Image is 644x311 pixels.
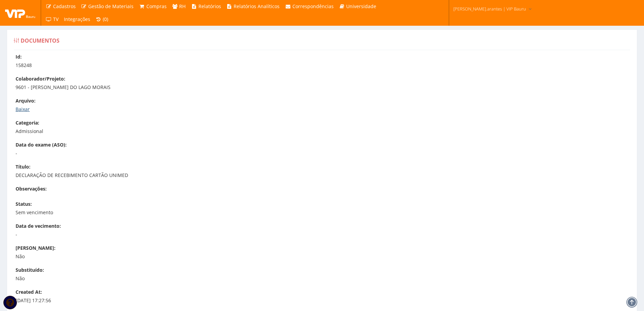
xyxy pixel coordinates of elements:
span: Documentos [21,37,59,44]
span: [PERSON_NAME].arantes | VIP Bauru [453,5,526,12]
span: Integrações [64,16,90,22]
label: Data de vecimento: [16,223,61,229]
label: Data do exame (ASO): [16,141,67,148]
span: Correspondências [292,3,334,9]
p: DECLARAÇÃO DE RECEBIMENTO CARTÃO UNIMED [16,172,635,179]
p: - [16,150,635,157]
a: (0) [93,13,111,26]
p: - [16,231,635,238]
label: Título: [16,163,30,170]
span: Relatórios Analíticos [234,3,280,9]
p: 158248 [16,62,635,69]
img: logo [5,8,35,18]
a: Integrações [61,13,93,26]
label: Colaborador/Projeto: [16,75,65,82]
label: [PERSON_NAME]: [16,245,55,251]
label: Categoria: [16,119,39,126]
p: Sem vencimento [16,209,635,216]
p: [DATE] 17:27:56 [16,297,635,304]
span: TV [53,16,58,22]
a: Baixar [16,106,30,112]
span: (0) [103,16,108,22]
label: Status: [16,201,32,207]
p: Não [16,253,635,260]
a: TV [43,13,61,26]
span: Universidade [346,3,376,9]
label: Substituído: [16,267,44,273]
label: Observações: [16,185,47,192]
span: Cadastros [53,3,76,9]
p: 9601 - [PERSON_NAME] DO LAGO MORAIS [16,84,635,91]
p: Não [16,275,635,282]
label: Id: [16,53,22,60]
span: Compras [146,3,167,9]
span: RH [179,3,186,9]
label: Arquivo: [16,97,35,104]
label: Created At: [16,289,42,295]
span: Gestão de Materiais [88,3,134,9]
p: Admissional [16,128,635,135]
span: Relatórios [198,3,221,9]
